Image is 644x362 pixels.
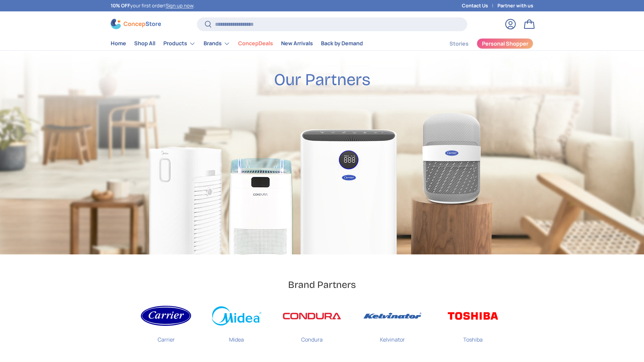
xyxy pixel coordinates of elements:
[281,37,313,50] a: New Arrivals
[111,37,126,50] a: Home
[111,2,130,9] strong: 10% OFF
[288,279,356,291] h2: Brand Partners
[380,330,405,344] p: Kelvinator
[163,37,196,50] a: Products
[158,330,175,344] p: Carrier
[482,41,528,46] span: Personal Shopper
[443,302,503,349] a: Toshiba
[238,37,273,50] a: ConcepDeals
[111,19,161,29] img: ConcepStore
[204,37,230,50] a: Brands
[282,302,342,349] a: Condura
[362,302,423,349] a: Kelvinator
[111,37,363,50] nav: Primary
[141,302,191,349] a: Carrier
[497,2,533,9] a: Partner with us
[134,37,155,50] a: Shop All
[449,37,469,50] a: Stories
[433,37,533,50] nav: Secondary
[477,38,533,49] a: Personal Shopper
[301,330,323,344] p: Condura
[321,37,363,50] a: Back by Demand
[462,2,497,9] a: Contact Us
[211,302,262,349] a: Midea
[166,2,193,9] a: Sign up now
[111,2,195,9] p: your first order! .
[463,330,483,344] p: Toshiba
[159,37,200,50] summary: Products
[229,330,244,344] p: Midea
[200,37,234,50] summary: Brands
[274,69,370,90] h2: Our Partners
